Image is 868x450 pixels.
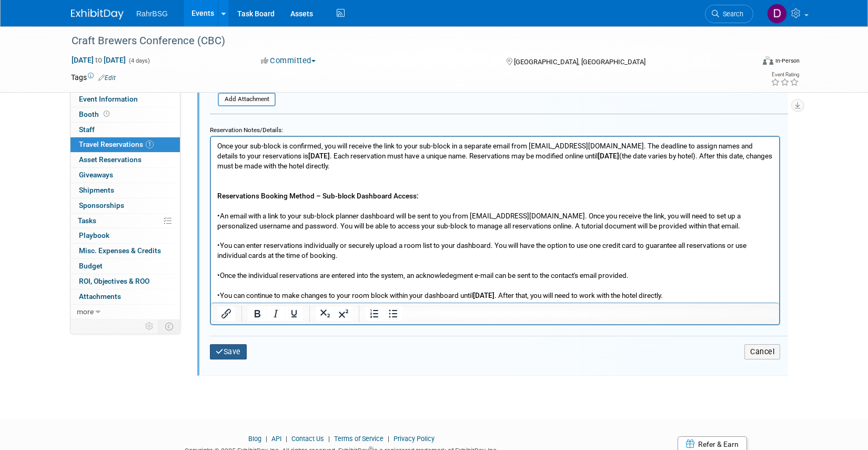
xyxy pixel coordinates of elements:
span: ROI, Objectives & ROO [79,277,149,285]
a: Travel Reservations1 [70,137,180,152]
b: [DATE] [262,154,284,163]
button: Cancel [744,344,780,359]
a: Shipments [70,183,180,198]
a: ROI, Objectives & ROO [70,274,180,289]
div: Craft Brewers Conference (CBC) [68,32,738,51]
a: Giveaways [70,168,180,183]
span: | [326,435,332,443]
span: Sponsorships [79,201,124,209]
a: Event Information [70,92,180,107]
a: Sponsorships [70,198,180,213]
button: Save [210,344,247,359]
span: Booth [79,110,112,118]
a: API [271,435,281,443]
span: Travel Reservations [79,140,154,148]
a: Edit [98,74,116,82]
button: Italic [267,306,285,321]
button: Numbered list [366,306,383,321]
span: Playbook [79,231,109,239]
a: Attachments [70,289,180,304]
span: Booth not reserved yet [102,110,112,118]
a: Privacy Policy [393,435,435,443]
a: Budget [70,259,180,274]
b: [DATE] [97,15,119,23]
a: Playbook [70,228,180,243]
span: | [263,435,270,443]
span: [GEOGRAPHIC_DATA], [GEOGRAPHIC_DATA] [514,58,645,66]
span: Event Information [79,95,138,103]
a: Asset Reservations [70,153,180,167]
span: (4 days) [128,57,150,64]
span: 1 [146,141,154,148]
div: Event Format [691,55,800,71]
span: RahrBSG [136,9,168,18]
span: Attachments [79,292,121,301]
span: Shipments [79,186,114,194]
a: more [70,305,180,319]
span: | [283,435,290,443]
button: Insert/edit link [217,306,235,321]
a: Misc. Expenses & Credits [70,244,180,258]
button: Bullet list [384,306,402,321]
iframe: Rich Text Area. Press ALT-0 for help. [211,137,779,303]
a: Booth [70,107,180,122]
span: Search [719,10,743,18]
td: Tags [71,72,116,83]
a: Search [705,5,753,23]
button: Superscript [335,306,352,321]
button: Bold [248,306,266,321]
b: Reservations Booking Method – Sub-block Dashboard Access: [6,55,208,63]
span: Staff [79,125,95,134]
p: Once your sub-block is confirmed, you will receive the link to your sub-block in a separate email... [6,4,562,293]
b: [DATE] [387,15,408,23]
span: | [385,435,392,443]
td: Personalize Event Tab Strip [140,319,159,333]
img: Format-Inperson.png [763,56,773,65]
div: In-Person [775,57,800,65]
img: ExhibitDay [71,9,124,19]
div: Event Rating [771,72,799,77]
img: Dan Kearney [767,4,787,24]
a: Terms of Service [334,435,383,443]
body: Rich Text Area. Press ALT-0 for help. [6,4,563,293]
span: more [77,307,94,316]
span: [DATE] [DATE] [71,55,126,65]
button: Underline [285,306,303,321]
div: Reservation Notes/Details: [210,122,780,136]
button: Subscript [316,306,334,321]
a: Contact Us [291,435,324,443]
a: Blog [248,435,261,443]
span: Asset Reservations [79,155,142,164]
a: Tasks [70,214,180,228]
span: Giveaways [79,171,113,179]
button: Committed [257,55,320,66]
span: Misc. Expenses & Credits [79,246,161,255]
span: to [94,56,104,64]
span: Tasks [78,216,96,225]
td: Toggle Event Tabs [159,319,180,333]
a: Staff [70,123,180,137]
span: Budget [79,262,103,270]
